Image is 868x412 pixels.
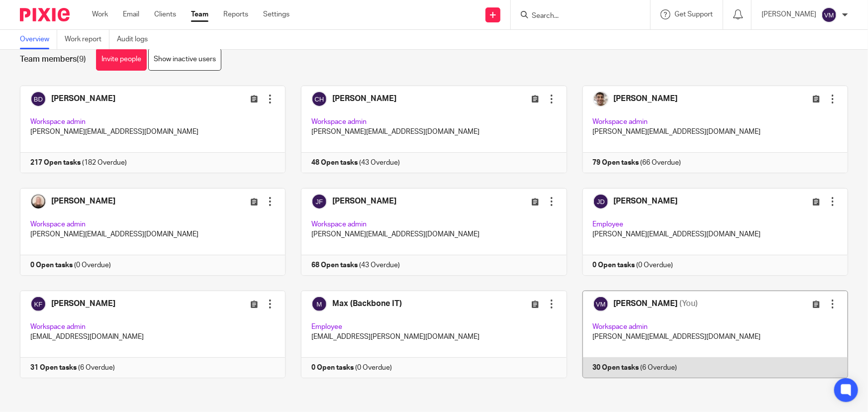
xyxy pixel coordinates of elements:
a: Show inactive users [148,48,221,71]
a: Email [123,9,139,19]
a: Work report [65,30,109,49]
span: Get Support [675,11,713,18]
h1: Team members [20,54,86,65]
a: Clients [154,9,176,19]
a: Overview [20,30,57,49]
a: Work [92,9,108,19]
input: Search [531,12,620,21]
a: Team [191,9,208,19]
a: Reports [223,9,248,19]
a: Invite people [96,48,147,71]
p: [PERSON_NAME] [762,9,816,19]
a: Audit logs [117,30,155,49]
img: Pixie [20,8,70,21]
img: svg%3E [821,7,837,23]
span: (9) [77,55,86,63]
a: Settings [263,9,289,19]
